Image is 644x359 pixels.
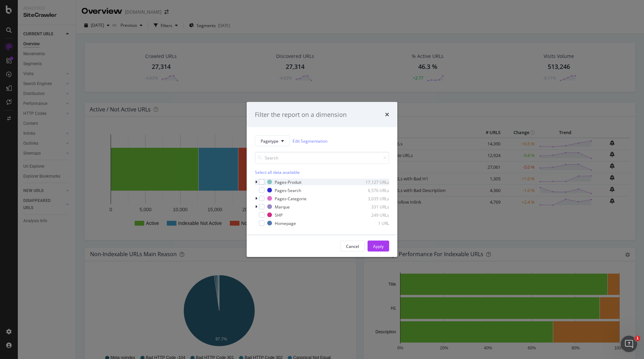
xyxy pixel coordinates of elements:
[275,195,307,201] div: Pages-Categorie
[255,110,347,119] div: Filter the report on a dimension
[346,243,359,249] div: Cancel
[275,212,283,218] div: SHP
[255,135,290,146] button: Pagetype
[275,204,290,210] div: Marque
[255,169,389,175] div: Select all data available
[261,138,278,144] span: Pagetype
[356,179,389,185] div: 17,127 URLs
[356,220,389,226] div: 1 URL
[385,110,389,119] div: times
[247,102,397,257] div: modal
[255,152,389,164] input: Search
[275,220,296,226] div: Homepage
[293,137,327,144] a: Edit Segmentation
[340,241,365,252] button: Cancel
[635,336,640,341] span: 1
[356,212,389,218] div: 249 URLs
[356,204,389,210] div: 331 URLs
[275,187,301,193] div: Pages-Search
[275,179,301,185] div: Pages-Produit
[373,243,384,249] div: Apply
[356,187,389,193] div: 6,576 URLs
[621,336,637,352] iframe: Intercom live chat
[356,195,389,201] div: 3,035 URLs
[368,241,389,252] button: Apply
